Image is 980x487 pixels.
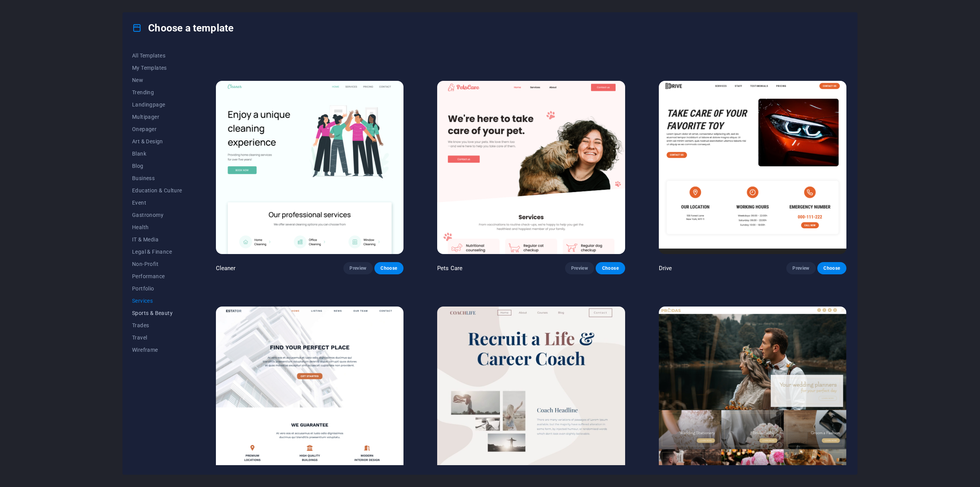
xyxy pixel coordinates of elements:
[132,209,182,221] button: Gastronomy
[659,264,672,272] p: Drive
[343,262,372,274] button: Preview
[132,52,182,59] span: All Templates
[132,65,182,71] span: My Templates
[132,236,182,243] span: IT & Media
[132,233,182,246] button: IT & Media
[132,295,182,307] button: Services
[132,322,182,328] span: Trades
[381,265,397,271] span: Choose
[132,246,182,258] button: Legal & Finance
[565,262,594,274] button: Preview
[132,249,182,255] span: Legal & Finance
[132,258,182,270] button: Non-Profit
[132,151,182,157] span: Blank
[132,175,182,181] span: Business
[571,265,588,271] span: Preview
[132,344,182,356] button: Wireframe
[132,77,182,83] span: New
[132,123,182,135] button: Onepager
[132,200,182,206] span: Event
[132,212,182,218] span: Gastronomy
[132,197,182,209] button: Event
[132,331,182,344] button: Travel
[374,262,403,274] button: Choose
[132,114,182,120] span: Multipager
[132,74,182,86] button: New
[132,224,182,230] span: Health
[132,49,182,62] button: All Templates
[216,264,236,272] p: Cleaner
[132,184,182,197] button: Education & Culture
[132,160,182,172] button: Blog
[132,335,182,341] span: Travel
[132,282,182,295] button: Portfolio
[132,285,182,292] span: Portfolio
[216,81,403,254] img: Cleaner
[132,307,182,319] button: Sports & Beauty
[132,270,182,282] button: Performance
[437,81,625,254] img: Pets Care
[132,89,182,95] span: Trending
[132,172,182,184] button: Business
[132,298,182,304] span: Services
[786,262,815,274] button: Preview
[817,262,846,274] button: Choose
[350,265,366,271] span: Preview
[792,265,809,271] span: Preview
[659,307,846,480] img: Priodas
[132,98,182,111] button: Landingpage
[132,148,182,160] button: Blank
[132,163,182,169] span: Blog
[132,347,182,353] span: Wireframe
[216,307,403,480] img: Estator
[132,273,182,279] span: Performance
[823,265,840,271] span: Choose
[437,264,462,272] p: Pets Care
[602,265,619,271] span: Choose
[132,86,182,98] button: Trending
[132,111,182,123] button: Multipager
[437,307,625,480] img: CoachLife
[132,187,182,193] span: Education & Culture
[132,138,182,144] span: Art & Design
[596,262,625,274] button: Choose
[132,126,182,132] span: Onepager
[132,221,182,233] button: Health
[659,81,846,254] img: Drive
[132,135,182,148] button: Art & Design
[132,62,182,74] button: My Templates
[132,22,234,34] h4: Choose a template
[132,102,182,108] span: Landingpage
[132,310,182,316] span: Sports & Beauty
[132,319,182,331] button: Trades
[132,261,182,267] span: Non-Profit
